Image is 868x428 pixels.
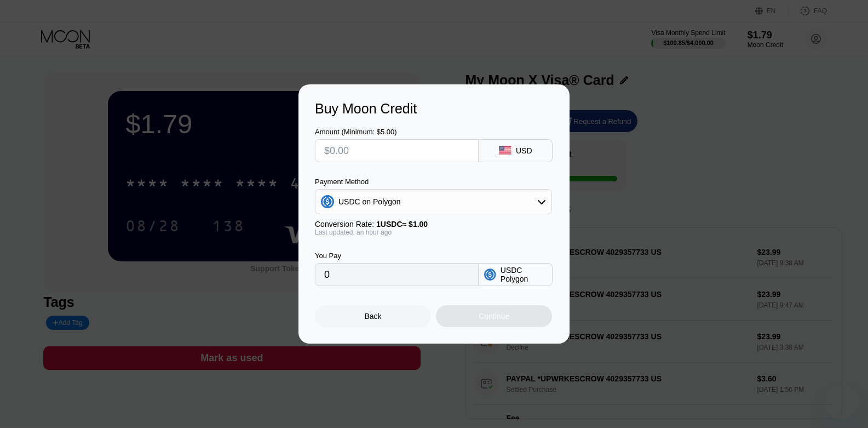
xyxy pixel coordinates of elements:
[824,384,859,419] iframe: Botón para iniciar la ventana de mensajería
[315,101,553,117] div: Buy Moon Credit
[365,312,382,321] div: Back
[315,229,552,236] div: Last updated: an hour ago
[315,128,479,136] div: Amount (Minimum: $5.00)
[376,220,428,229] span: 1 USDC ≈ $1.00
[315,191,551,213] div: USDC on Polygon
[315,252,479,260] div: You Pay
[315,178,552,186] div: Payment Method
[324,140,469,162] input: $0.00
[501,266,547,283] div: USDC Polygon
[338,197,401,206] div: USDC on Polygon
[516,146,532,155] div: USD
[315,305,431,327] div: Back
[315,220,552,229] div: Conversion Rate:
